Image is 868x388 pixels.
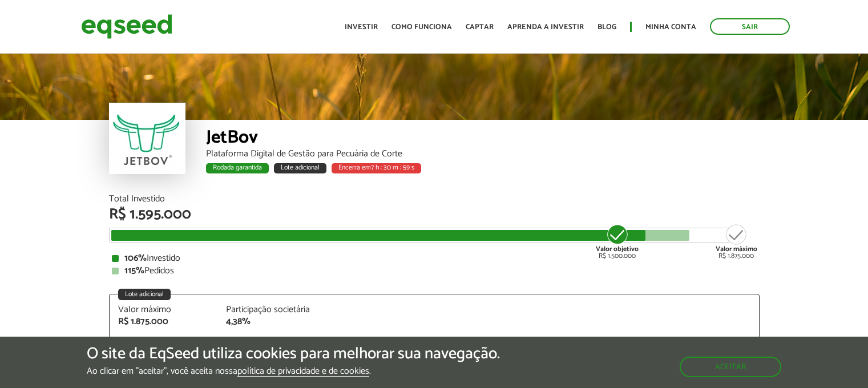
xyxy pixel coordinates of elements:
a: Minha conta [645,23,696,31]
div: Pedidos [112,266,757,276]
a: Sair [710,18,790,35]
h5: O site da EqSeed utiliza cookies para melhorar sua navegação. [87,345,500,363]
div: Encerra em [332,163,421,173]
div: R$ 1.875.000 [716,223,757,260]
a: política de privacidade e de cookies [237,367,369,377]
img: EqSeed [81,11,172,42]
div: R$ 1.875.000 [118,317,209,326]
a: Blog [597,23,616,31]
strong: Valor máximo [716,244,757,254]
div: Participação societária [226,305,317,314]
div: Total Investido [109,195,760,204]
div: Lote adicional [274,163,326,173]
a: Como funciona [391,23,452,31]
a: Captar [466,23,494,31]
div: Rodada garantida [206,163,269,173]
button: Aceitar [680,357,781,377]
div: Lote adicional [118,289,171,300]
p: Ao clicar em "aceitar", você aceita nossa . [87,366,500,377]
div: JetBov [206,128,760,149]
div: 4,38% [226,317,317,326]
div: R$ 1.595.000 [109,207,760,222]
div: Investido [112,254,757,263]
div: Valor máximo [118,305,209,314]
a: Investir [345,23,378,31]
div: R$ 1.500.000 [596,223,639,260]
div: Plataforma Digital de Gestão para Pecuária de Corte [206,149,760,159]
span: 7 h : 30 m : 59 s [371,162,414,173]
strong: 115% [124,263,144,278]
a: Aprenda a investir [507,23,584,31]
strong: 106% [124,250,147,266]
strong: Valor objetivo [596,244,639,254]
